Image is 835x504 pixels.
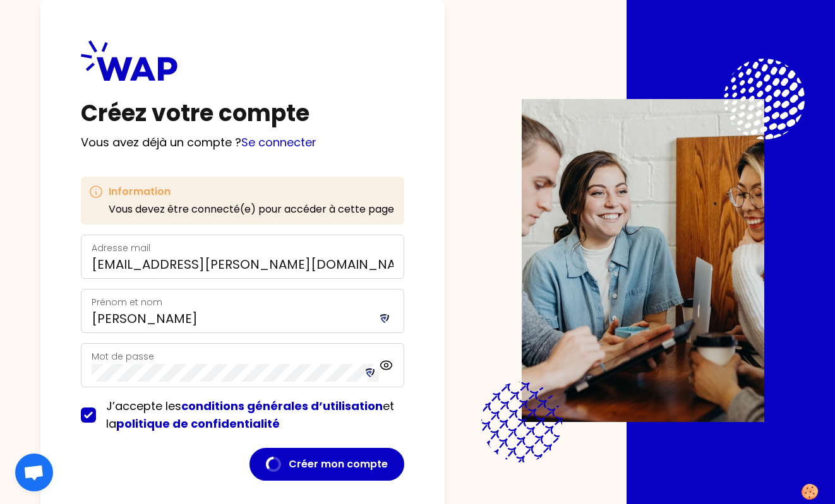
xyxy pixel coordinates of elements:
a: conditions générales d’utilisation [181,398,383,414]
a: Se connecter [241,134,316,150]
p: Vous devez être connecté(e) pour accéder à cette page [109,202,394,217]
span: J’accepte les et la [106,398,394,431]
h3: Information [109,184,394,199]
p: Vous avez déjà un compte ? [81,134,404,151]
h1: Créez votre compte [81,101,404,126]
button: Créer mon compte [249,448,404,481]
img: Description [522,99,764,422]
